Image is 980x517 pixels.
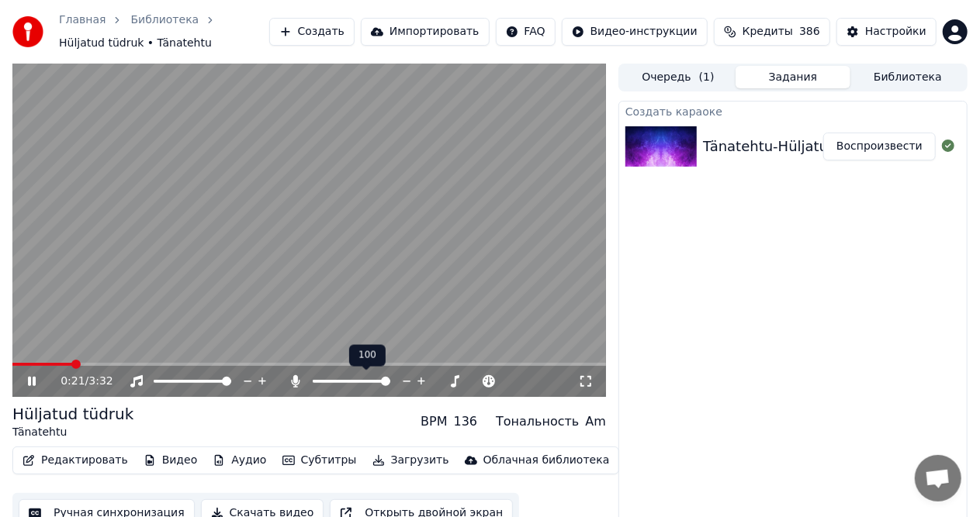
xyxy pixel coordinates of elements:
div: Am [585,412,606,431]
img: youka [12,16,43,47]
div: 100 [349,345,386,367]
div: Настройки [865,24,926,40]
div: / [61,374,98,389]
button: Задания [736,66,850,88]
span: 0:21 [61,374,85,389]
span: 3:32 [88,374,113,389]
nav: breadcrumb [59,12,269,51]
button: Настройки [836,18,937,46]
div: Облачная библиотека [483,453,610,468]
button: Загрузить [366,450,455,471]
a: Главная [59,12,106,28]
button: Редактировать [16,450,134,471]
div: Open chat [915,455,961,501]
span: Hüljatud tüdruk • Tänatehtu [59,36,212,51]
div: Tänatehtu [12,425,133,440]
button: Субтитры [276,450,363,471]
button: Воспроизвести [823,133,936,160]
button: Импортировать [361,18,490,46]
button: Создать [269,18,355,46]
span: 386 [799,24,820,40]
div: Tänatehtu-Hüljatud tüdruk (originaal) [703,136,964,157]
button: Библиотека [850,66,965,88]
div: Тональность [496,412,579,431]
button: Очередь [621,66,736,88]
span: ( 1 ) [699,70,715,85]
a: Библиотека [130,12,199,28]
span: Кредиты [743,24,793,40]
button: FAQ [496,18,556,46]
div: 136 [454,412,478,431]
button: Видео-инструкции [562,18,708,46]
button: Кредиты386 [714,18,830,46]
div: Hüljatud tüdruk [12,403,133,425]
button: Аудио [206,450,272,471]
button: Видео [137,450,204,471]
div: Создать караоке [619,102,967,120]
div: BPM [421,412,447,431]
